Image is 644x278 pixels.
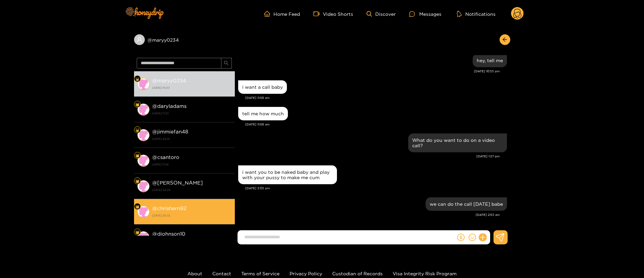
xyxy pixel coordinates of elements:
[313,11,353,17] a: Video Shorts
[152,187,231,193] strong: [DATE] 02:24
[135,179,139,183] img: Fan Level
[469,234,476,241] span: smile
[408,133,507,152] div: Oct. 3, 1:37 pm
[264,11,273,17] span: home
[457,234,465,241] span: dollar
[135,230,139,234] img: Fan Level
[477,58,503,63] div: hey, tell me
[500,34,510,45] button: arrow-left
[238,69,500,74] div: [DATE] 10:33 pm
[332,271,383,276] a: Custodian of Records
[430,201,503,207] div: we can do the call [DATE] babe
[137,180,149,192] img: conversation
[245,95,507,100] div: [DATE] 11:58 am
[367,11,396,17] a: Discover
[152,103,186,109] strong: @ daryladams
[135,77,139,81] img: Fan Level
[135,154,139,158] img: Fan Level
[152,129,188,134] strong: @ jimmiefan48
[412,137,503,148] div: What do you want to do on a video call?
[264,11,300,17] a: Home Feed
[238,165,337,184] div: Oct. 3, 3:03 pm
[238,107,288,120] div: Oct. 3, 11:58 am
[152,231,185,237] strong: @ djohnson10
[152,136,231,142] strong: [DATE] 20:01
[152,180,203,186] strong: @ [PERSON_NAME]
[224,61,229,66] span: search
[152,161,231,167] strong: [DATE] 11:26
[135,205,139,209] img: Fan Level
[135,128,139,132] img: Fan Level
[152,212,231,219] strong: [DATE] 20:32
[473,54,507,67] div: Oct. 2, 10:33 pm
[221,58,232,69] button: search
[152,85,231,91] strong: [DATE] 15:03
[245,122,507,127] div: [DATE] 11:58 am
[313,11,323,17] span: video-camera
[409,10,441,18] div: Messages
[502,37,507,43] span: arrow-left
[137,129,149,141] img: conversation
[152,110,231,116] strong: [DATE] 11:23
[134,34,235,45] div: @maryy0234
[455,10,498,17] button: Notifications
[137,231,149,243] img: conversation
[137,78,149,90] img: conversation
[393,271,457,276] a: Visa Integrity Risk Program
[241,271,280,276] a: Terms of Service
[152,78,186,83] strong: @ maryy0234
[242,84,283,90] div: i want a call baby
[187,271,202,276] a: About
[135,103,139,107] img: Fan Level
[245,186,507,191] div: [DATE] 3:03 pm
[212,271,231,276] a: Contact
[152,205,186,211] strong: @ chrishern92
[137,155,149,167] img: conversation
[136,37,142,43] span: user
[137,206,149,218] img: conversation
[456,232,466,242] button: dollar
[426,197,507,211] div: Oct. 4, 2:53 am
[242,111,284,116] div: tell me how much
[152,154,179,160] strong: @ csantoro
[290,271,322,276] a: Privacy Policy
[238,154,500,159] div: [DATE] 1:37 pm
[238,80,287,94] div: Oct. 3, 11:58 am
[137,104,149,116] img: conversation
[238,212,500,217] div: [DATE] 2:53 am
[242,169,333,180] div: i want you to be naked baby and play with your pussy to make me cum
